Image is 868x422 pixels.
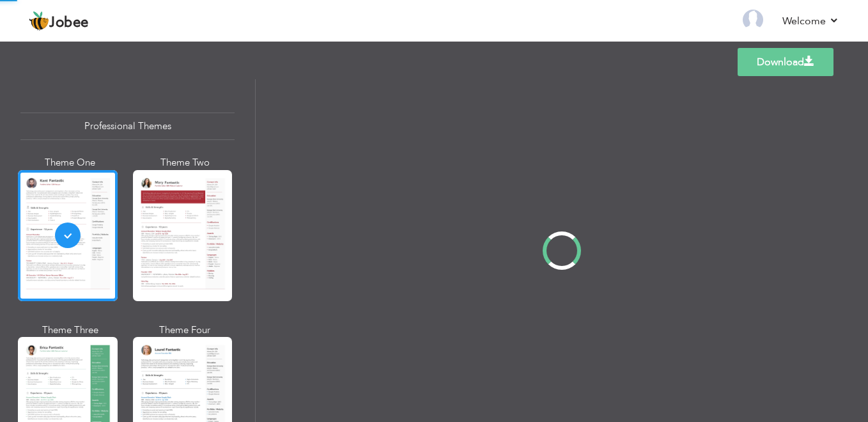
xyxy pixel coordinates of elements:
[782,13,839,29] a: Welcome
[29,11,49,31] img: jobee.io
[49,16,89,30] span: Jobee
[738,48,833,76] a: Download
[29,11,89,31] a: Jobee
[743,10,763,30] img: Profile Img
